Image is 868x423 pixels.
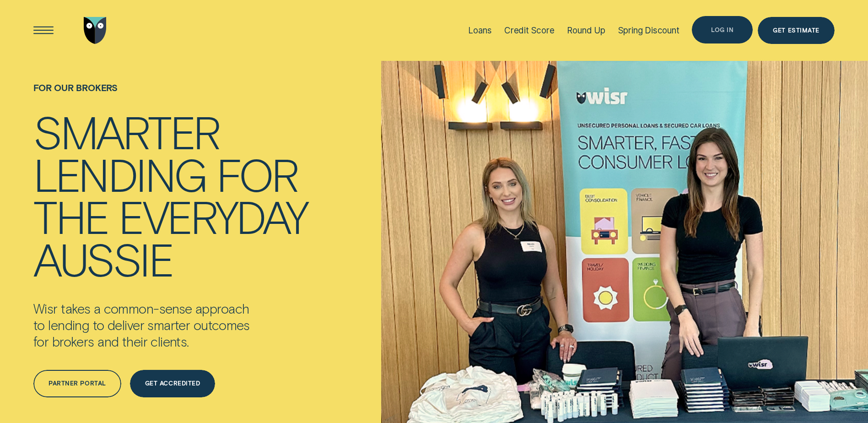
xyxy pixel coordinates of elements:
h4: Smarter lending for the everyday Aussie [33,110,307,280]
div: Round Up [567,25,605,36]
a: Partner Portal [33,370,121,397]
a: Get Accredited [130,370,216,397]
div: for [216,153,297,195]
div: Credit Score [504,25,555,36]
img: Wisr [84,17,107,44]
div: Loans [468,25,491,36]
div: Aussie [33,238,173,280]
p: Wisr takes a common-sense approach to lending to deliver smarter outcomes for brokers and their c... [33,300,297,350]
div: lending [33,153,206,195]
div: the [33,195,108,238]
h1: For Our Brokers [33,82,307,110]
div: Smarter [33,110,219,153]
a: Get Estimate [758,17,835,44]
button: Log in [692,16,753,43]
button: Open Menu [30,17,57,44]
div: Log in [711,27,733,33]
div: everyday [119,195,307,238]
div: Spring Discount [618,25,679,36]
